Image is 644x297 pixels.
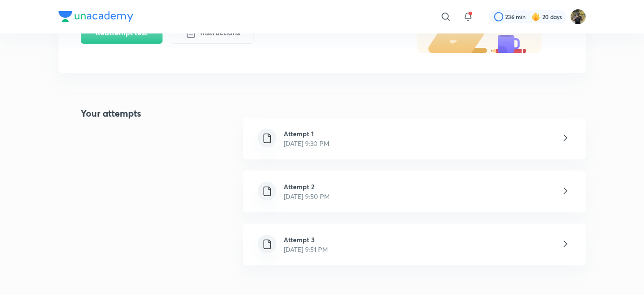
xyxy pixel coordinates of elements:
h6: Attempt 1 [284,129,329,139]
img: file [261,132,273,144]
img: KRISH JINDAL [570,9,586,25]
h6: Attempt 2 [284,182,330,191]
h6: Attempt 3 [284,235,328,244]
p: [DATE] 9:50 PM [284,191,330,201]
img: streak [531,12,540,21]
img: file [261,185,273,197]
img: file [261,238,273,250]
p: [DATE] 9:30 PM [284,139,329,148]
h4: Your attempts [59,106,141,277]
p: [DATE] 9:51 PM [284,244,328,254]
img: Company Logo [59,11,133,22]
